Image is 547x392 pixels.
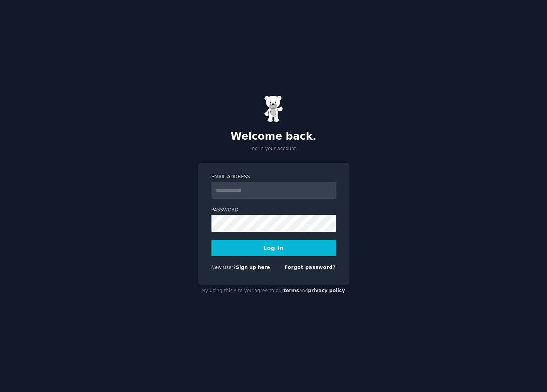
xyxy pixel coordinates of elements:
[211,174,336,181] label: Email Address
[283,288,299,293] a: terms
[198,145,349,152] p: Log in your account.
[198,285,349,297] div: By using this site you agree to our and
[198,130,349,143] h2: Welcome back.
[264,95,283,122] img: Gummy Bear
[308,288,345,293] a: privacy policy
[211,265,236,270] span: New user?
[211,240,336,256] button: Log In
[236,265,270,270] a: Sign up here
[285,265,336,270] a: Forgot password?
[211,207,336,214] label: Password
